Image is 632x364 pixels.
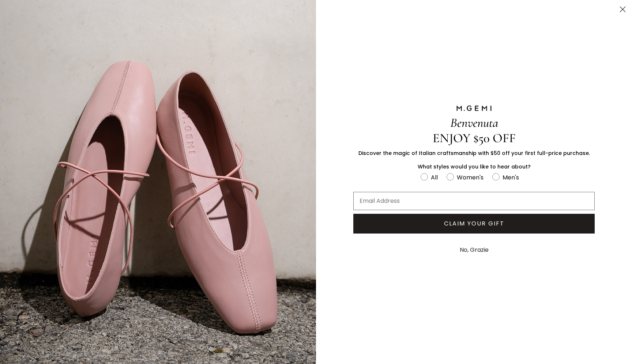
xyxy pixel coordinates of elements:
[503,173,519,182] div: Men's
[358,149,590,157] span: Discover the magic of Italian craftsmanship with $50 off your first full-price purchase.
[433,130,516,146] span: ENJOY $50 OFF
[456,105,492,111] img: M.GEMI
[353,214,595,234] button: CLAIM YOUR GIFT
[418,163,531,170] span: What styles would you like to hear about?
[456,241,492,259] button: No, Grazie
[450,115,498,130] span: Benvenuta
[616,3,629,16] button: Close dialog
[431,173,438,182] div: All
[457,173,484,182] div: Women's
[353,192,595,210] input: Email Address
